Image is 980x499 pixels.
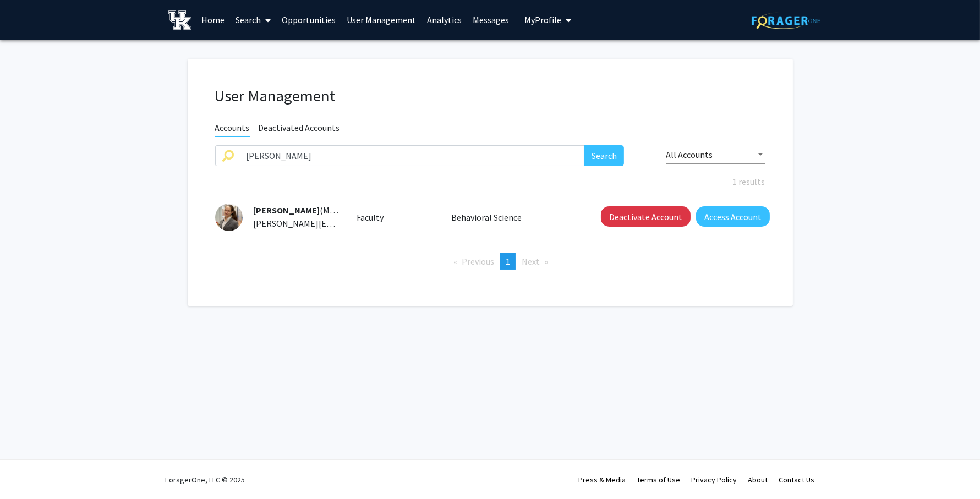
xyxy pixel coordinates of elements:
button: Search [584,145,624,166]
img: University of Kentucky Logo [168,10,192,30]
a: Analytics [421,1,467,39]
iframe: Chat [8,449,47,491]
ul: Pagination [215,253,765,270]
span: All Accounts [666,149,713,160]
span: My Profile [524,14,561,25]
span: Deactivated Accounts [259,122,340,136]
p: Behavioral Science [451,211,577,224]
span: [PERSON_NAME][EMAIL_ADDRESS][PERSON_NAME][DOMAIN_NAME] [254,218,519,229]
a: Opportunities [276,1,341,39]
div: 1 results [207,175,774,188]
span: Accounts [215,122,250,137]
a: User Management [341,1,421,39]
a: Contact Us [779,475,815,485]
div: ForagerOne, LLC © 2025 [166,460,245,499]
a: Press & Media [579,475,626,485]
button: Deactivate Account [601,206,691,227]
span: Previous [462,256,494,267]
a: Messages [467,1,514,39]
span: [PERSON_NAME] [254,205,320,216]
a: Home [196,1,230,39]
div: Faculty [348,211,443,224]
span: (MDTI223) [254,205,360,216]
img: ForagerOne Logo [752,12,820,29]
span: 1 [506,256,510,267]
a: Terms of Use [637,475,681,485]
h1: User Management [215,86,765,106]
img: Profile Picture [215,204,243,231]
button: Access Account [696,206,770,227]
span: Next [522,256,540,267]
a: Search [230,1,276,39]
input: Search name, email, or institution ID to access an account and make admin changes. [240,145,585,166]
a: About [748,475,768,485]
a: Privacy Policy [692,475,737,485]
